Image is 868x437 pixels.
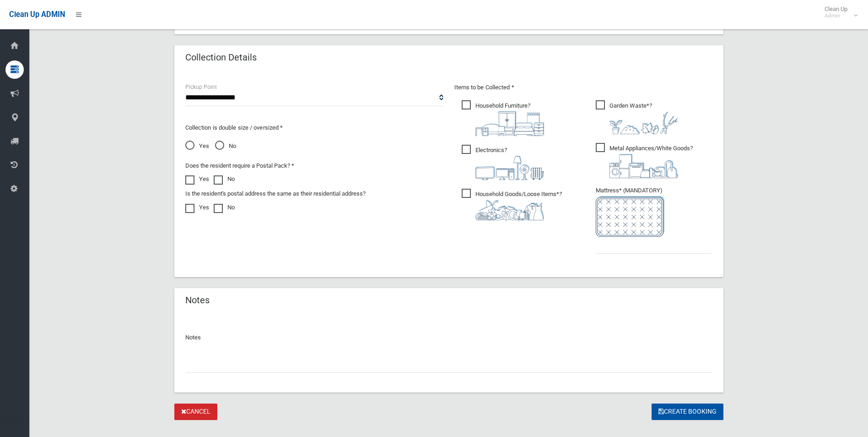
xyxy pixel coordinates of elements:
[185,174,209,185] label: Yes
[609,145,693,178] i: ?
[652,404,723,421] button: Create Booking
[596,196,664,237] img: e7408bece873d2c1783593a074e5cb2f.png
[9,10,65,19] span: Clean Up ADMIN
[185,122,443,133] p: Collection is double size / oversized *
[475,147,544,180] i: ?
[174,49,268,66] header: Collection Details
[475,102,544,136] i: ?
[214,202,235,213] label: No
[174,291,221,309] header: Notes
[820,5,857,19] span: Clean Up
[185,332,712,343] p: Notes
[596,187,712,237] span: Mattress* (MANDATORY)
[454,82,712,93] p: Items to be Collected *
[185,202,209,213] label: Yes
[185,160,294,171] label: Does the resident require a Postal Pack? *
[596,100,678,134] span: Garden Waste*
[214,174,235,185] label: No
[462,100,544,136] span: Household Furniture
[462,189,562,220] span: Household Goods/Loose Items*
[609,102,678,134] i: ?
[475,156,544,180] img: 394712a680b73dbc3d2a6a3a7ffe5a07.png
[475,200,544,220] img: b13cc3517677393f34c0a387616ef184.png
[475,111,544,136] img: aa9efdbe659d29b613fca23ba79d85cb.png
[475,191,562,220] i: ?
[185,188,366,199] label: Is the resident's postal address the same as their residential address?
[174,404,217,421] a: Cancel
[215,141,236,152] span: No
[609,154,678,178] img: 36c1b0289cb1767239cdd3de9e694f19.png
[596,143,693,178] span: Metal Appliances/White Goods
[609,111,678,134] img: 4fd8a5c772b2c999c83690221e5242e0.png
[185,141,209,152] span: Yes
[462,145,544,180] span: Electronics
[825,12,847,19] small: Admin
